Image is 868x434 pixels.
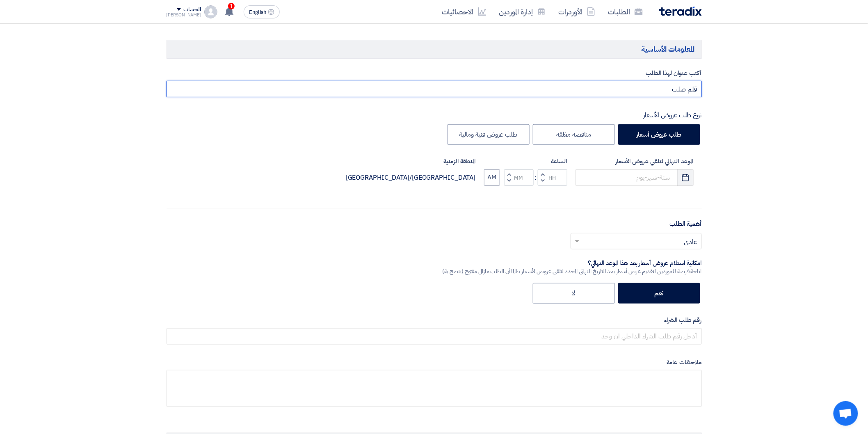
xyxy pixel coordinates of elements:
h5: المعلومات الأساسية [167,40,702,58]
label: ملاحظات عامة [167,358,702,367]
label: لا [533,283,615,304]
img: Teradix logo [659,7,702,16]
label: طلب عروض أسعار [618,124,700,145]
div: [PERSON_NAME] [167,13,201,17]
label: رقم طلب الشراء [167,315,702,325]
a: إدارة الموردين [493,2,552,21]
input: مثال: طابعات ألوان, نظام إطفاء حريق, أجهزة كهربائية... [167,81,702,97]
div: نوع طلب عروض الأسعار [167,110,702,120]
div: Open chat [834,401,858,426]
div: : [534,173,538,183]
label: الساعة [484,157,567,166]
span: English [249,9,266,15]
input: أدخل رقم طلب الشراء الداخلي ان وجد [167,328,702,345]
label: الموعد النهائي لتلقي عروض الأسعار [576,157,694,166]
label: أهمية الطلب [670,219,702,229]
a: الأوردرات [552,2,602,21]
img: profile_test.png [204,5,217,18]
label: المنطقة الزمنية [346,157,476,166]
a: الطلبات [602,2,649,21]
div: امكانية استلام عروض أسعار بعد هذا الموعد النهائي؟ [442,259,702,267]
button: AM [484,169,500,186]
div: الحساب [183,6,201,13]
a: الاحصائيات [436,2,493,21]
input: سنة-شهر-يوم [576,169,694,186]
label: أكتب عنوان لهذا الطلب [167,69,702,78]
input: Hours [538,169,567,186]
label: نعم [618,283,700,304]
div: [GEOGRAPHIC_DATA]/[GEOGRAPHIC_DATA] [346,173,476,183]
button: English [244,5,280,18]
label: مناقصه مغلقه [533,124,615,145]
label: طلب عروض فنية ومالية [448,124,530,145]
input: Minutes [504,169,534,186]
span: 1 [228,3,235,9]
div: اتاحة فرصة للموردين لتقديم عرض أسعار بعد التاريخ النهائي المحدد لتلقي عروض الأسعار طالما أن الطلب... [442,267,702,276]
